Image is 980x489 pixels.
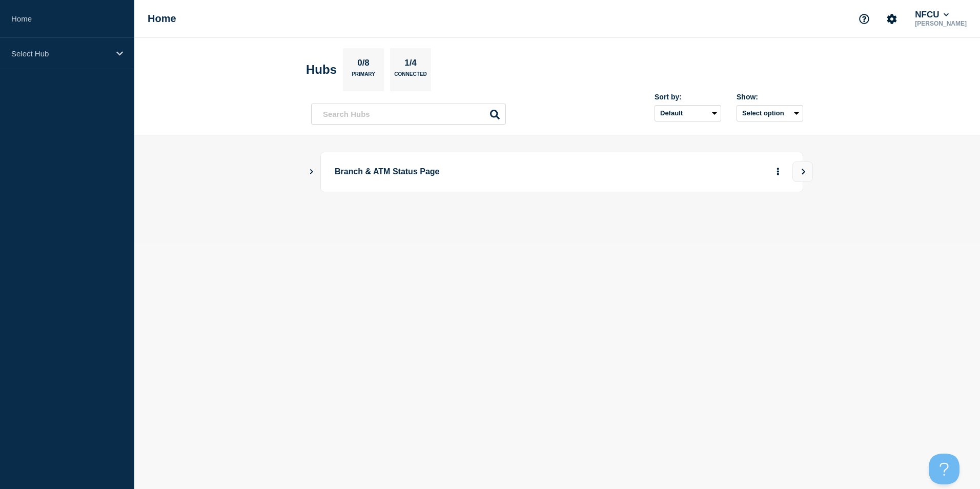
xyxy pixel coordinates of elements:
[792,161,813,182] button: View
[737,105,803,121] button: Select option
[148,13,176,25] h1: Home
[853,8,875,30] button: Support
[311,104,506,125] input: Search Hubs
[309,168,314,176] button: Show Connected Hubs
[881,8,903,30] button: Account settings
[655,93,721,101] div: Sort by:
[655,105,721,121] select: Sort by
[306,63,337,77] h2: Hubs
[771,162,785,181] button: More actions
[913,20,969,27] p: [PERSON_NAME]
[401,58,421,71] p: 1/4
[394,71,426,82] p: Connected
[335,162,618,181] p: Branch & ATM Status Page
[11,49,110,58] p: Select Hub
[929,454,959,484] iframe: Help Scout Beacon - Open
[913,10,951,20] button: NFCU
[352,71,375,82] p: Primary
[354,58,374,71] p: 0/8
[737,93,803,101] div: Show:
